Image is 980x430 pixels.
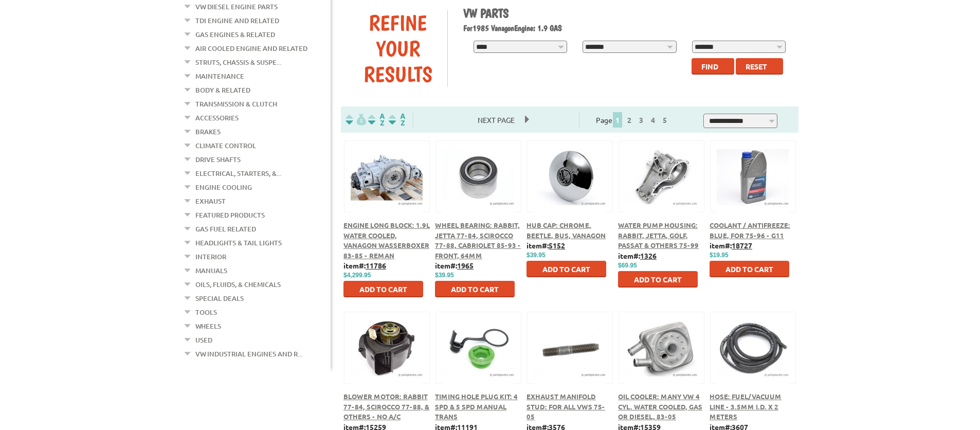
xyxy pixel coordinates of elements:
[435,281,515,297] button: Add to Cart
[710,392,782,421] a: Hose: Fuel/Vacuum Line - 3.5mm I.D. x 2 meters
[527,241,565,250] b: item#:
[618,221,699,249] a: Water Pump Housing: Rabbit, Jetta, Golf, Passat & Others 75-99
[463,23,473,33] span: For
[613,112,622,128] span: 1
[514,23,562,33] span: Engine: 1.9 GAS
[343,392,429,421] a: Blower Motor: Rabbit 77-84, Scirocco 77-88, & Others - No A/C
[195,83,250,97] a: Body & Related
[542,264,590,274] span: Add to Cart
[549,241,565,250] u: 5152
[195,139,256,152] a: Climate Control
[736,58,783,75] button: Reset
[467,115,525,124] a: Next Page
[457,261,474,270] u: 1965
[463,23,791,33] h2: 1985 Vanagon
[195,167,281,180] a: Electrical, Starters, &...
[579,111,687,128] div: Page
[618,271,698,288] button: Add to Cart
[195,111,239,124] a: Accessories
[640,251,657,260] u: 1326
[451,284,499,294] span: Add to Cart
[195,264,227,277] a: Manuals
[195,14,279,27] a: TDI Engine and Related
[634,275,682,284] span: Add to Cart
[732,241,752,250] u: 18727
[692,58,734,75] button: Find
[710,261,789,277] button: Add to Cart
[710,221,790,240] a: Coolant / Antifreeze: Blue, for 75-96 - G11
[195,28,275,41] a: Gas Engines & Related
[725,264,773,274] span: Add to Cart
[195,153,241,166] a: Drive Shafts
[195,125,221,138] a: Brakes
[195,250,226,263] a: Interior
[366,261,386,270] u: 11786
[435,272,454,279] span: $39.95
[195,292,244,305] a: Special Deals
[195,194,226,208] a: Exhaust
[343,281,423,297] button: Add to Cart
[710,241,752,250] b: item#:
[435,221,521,260] a: Wheel Bearing: Rabbit, Jetta 77-84, Scirocco 77-88, Cabriolet 85-93 - Front, 64mm
[527,392,605,421] a: Exhaust Manifold Stud: For All VWs 75-05
[346,114,366,126] img: filterpricelow.svg
[195,56,281,69] a: Struts, Chassis & Suspe...
[195,236,282,249] a: Headlights & Tail Lights
[710,252,729,259] span: $19.95
[359,284,407,294] span: Add to Cart
[660,115,669,124] a: 5
[195,42,307,55] a: Air Cooled Engine and Related
[195,319,221,333] a: Wheels
[343,261,386,270] b: item#:
[435,392,518,421] a: Timing Hole Plug Kit: 4 Spd & 5 Spd Manual Trans
[195,181,252,194] a: Engine Cooling
[349,10,447,87] div: Refine Your Results
[387,114,407,126] img: Sort by Sales Rank
[195,347,302,361] a: VW Industrial Engines and R...
[435,261,474,270] b: item#:
[467,112,525,128] span: Next Page
[195,306,217,319] a: Tools
[618,251,657,260] b: item#:
[618,392,702,421] a: Oil Cooler: Many VW 4 Cyl. water cooled, Gas or Diesel, 83-05
[343,221,430,260] a: Engine Long Block: 1.9L Water Cooled, Vanagon Wasserboxer 83-85 - Reman
[648,115,658,124] a: 4
[625,115,634,124] a: 2
[195,69,244,83] a: Maintenance
[527,221,606,240] a: Hub Cap: Chrome, Beetle, Bus, Vanagon
[195,333,212,347] a: Used
[637,115,646,124] a: 3
[195,222,256,236] a: Gas Fuel Related
[701,62,718,71] span: Find
[746,62,767,71] span: Reset
[195,278,281,291] a: Oils, Fluids, & Chemicals
[195,208,265,222] a: Featured Products
[527,261,606,277] button: Add to Cart
[618,262,637,269] span: $69.95
[527,252,546,259] span: $39.95
[366,114,387,126] img: Sort by Headline
[343,272,371,279] span: $4,299.95
[195,97,277,111] a: Transmission & Clutch
[463,6,791,21] h1: VW Parts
